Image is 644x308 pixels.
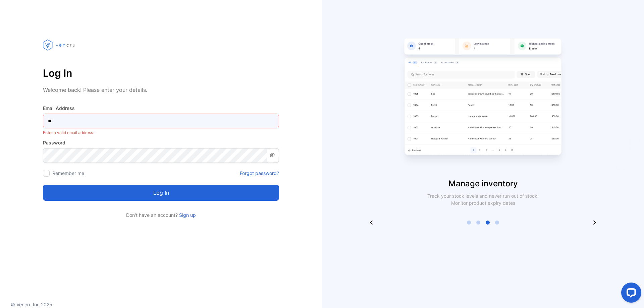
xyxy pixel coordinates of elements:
[399,27,567,178] img: slider image
[43,128,279,137] p: Enter a valid email address
[43,65,279,81] p: Log In
[43,27,76,63] img: vencru logo
[43,185,279,201] button: Log in
[43,105,279,112] label: Email Address
[52,170,84,176] label: Remember me
[43,86,279,94] p: Welcome back! Please enter your details.
[616,280,644,308] iframe: LiveChat chat widget
[240,170,279,177] a: Forgot password?
[43,139,279,146] label: Password
[322,178,644,190] p: Manage inventory
[178,212,196,218] a: Sign up
[43,211,279,219] p: Don't have an account?
[419,192,547,206] p: Track your stock levels and never run out of stock. Monitor product expiry dates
